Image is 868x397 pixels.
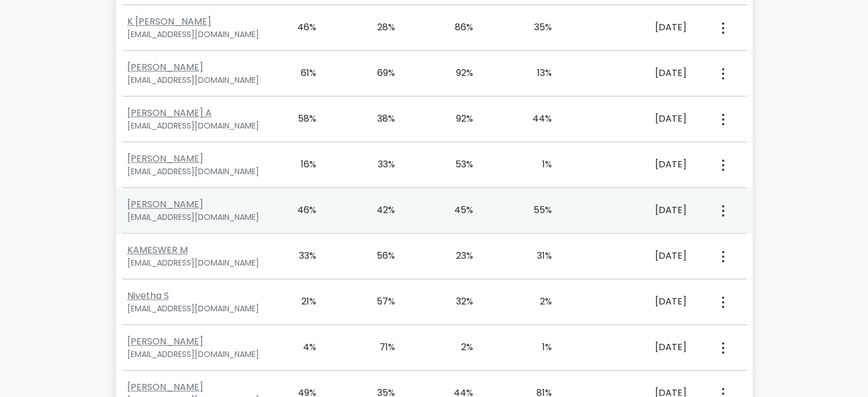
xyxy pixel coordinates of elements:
div: 46% [284,203,317,217]
div: [EMAIL_ADDRESS][DOMAIN_NAME] [127,257,271,269]
div: [EMAIL_ADDRESS][DOMAIN_NAME] [127,166,271,178]
img: tab_keywords_by_traffic_grey.svg [115,66,124,75]
a: [PERSON_NAME] [127,152,203,165]
a: [PERSON_NAME] A [127,106,212,119]
div: [EMAIL_ADDRESS][DOMAIN_NAME] [127,120,271,132]
div: [EMAIL_ADDRESS][DOMAIN_NAME] [127,211,271,223]
div: Domain Overview [46,67,102,75]
div: 57% [362,295,395,308]
div: [DATE] [598,203,687,217]
div: 42% [362,203,395,217]
div: 16% [284,158,317,171]
div: [EMAIL_ADDRESS][DOMAIN_NAME] [127,29,271,41]
div: 55% [519,203,552,217]
div: 32% [441,295,474,308]
div: 4% [284,340,317,354]
img: website_grey.svg [18,30,27,39]
div: 56% [362,249,395,263]
div: 1% [519,340,552,354]
div: 31% [519,249,552,263]
a: KAMESWER M [127,243,188,256]
div: Domain: [DOMAIN_NAME] [30,30,126,39]
a: K [PERSON_NAME] [127,15,211,28]
a: [PERSON_NAME] [127,380,203,394]
div: 2% [519,295,552,308]
div: 1% [519,158,552,171]
div: 23% [441,249,474,263]
div: 21% [284,295,317,308]
div: 92% [441,66,474,80]
img: tab_domain_overview_orange.svg [33,66,42,75]
div: 33% [284,249,317,263]
div: 45% [441,203,474,217]
div: 58% [284,112,317,126]
div: 35% [519,21,552,34]
div: [DATE] [598,158,687,171]
div: 38% [362,112,395,126]
div: 13% [519,66,552,80]
div: [EMAIL_ADDRESS][DOMAIN_NAME] [127,348,271,360]
div: 44% [519,112,552,126]
div: 61% [284,66,317,80]
div: 92% [441,112,474,126]
div: v 4.0.25 [32,18,56,27]
div: 28% [362,21,395,34]
div: 71% [362,340,395,354]
a: [PERSON_NAME] [127,335,203,348]
div: 53% [441,158,474,171]
div: [EMAIL_ADDRESS][DOMAIN_NAME] [127,74,271,86]
div: 2% [441,340,474,354]
div: 69% [362,66,395,80]
div: [DATE] [598,66,687,80]
div: [DATE] [598,340,687,354]
div: Keywords by Traffic [128,67,188,75]
div: [DATE] [598,295,687,308]
div: [DATE] [598,249,687,263]
div: 33% [362,158,395,171]
a: [PERSON_NAME] [127,198,203,211]
img: logo_orange.svg [18,18,27,27]
div: [EMAIL_ADDRESS][DOMAIN_NAME] [127,303,271,315]
div: [DATE] [598,112,687,126]
div: 86% [441,21,474,34]
a: Nivetha S [127,289,169,302]
div: 46% [284,21,317,34]
div: [DATE] [598,21,687,34]
a: [PERSON_NAME] [127,61,203,74]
